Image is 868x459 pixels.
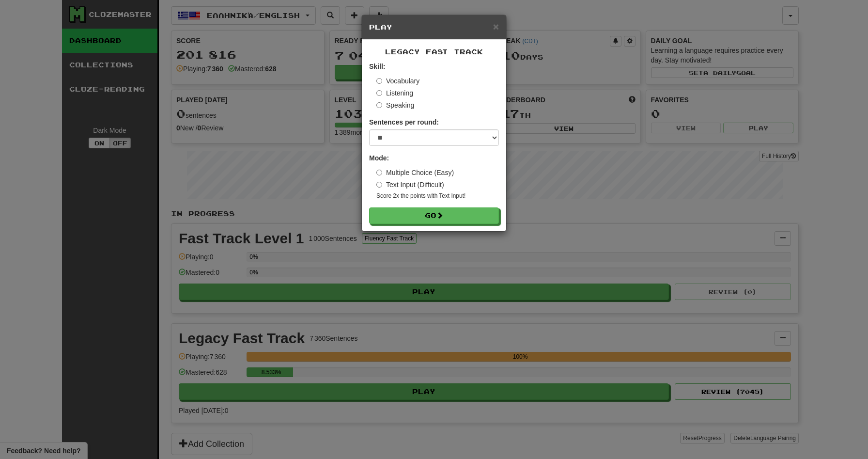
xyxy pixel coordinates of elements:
label: Multiple Choice (Easy) [376,168,454,177]
h5: Play [369,22,499,32]
strong: Skill: [369,63,385,70]
button: Go [369,207,499,224]
span: × [493,21,499,32]
input: Listening [376,90,382,96]
label: Listening [376,88,413,98]
input: Multiple Choice (Easy) [376,170,382,175]
input: Vocabulary [376,78,382,84]
input: Speaking [376,102,382,108]
label: Speaking [376,100,414,110]
label: Sentences per round: [369,117,439,127]
strong: Mode: [369,154,389,162]
span: Legacy Fast Track [385,47,483,56]
label: Text Input (Difficult) [376,180,444,190]
label: Vocabulary [376,76,419,86]
small: Score 2x the points with Text Input ! [376,192,499,200]
input: Text Input (Difficult) [376,182,382,188]
button: Close [493,21,499,32]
